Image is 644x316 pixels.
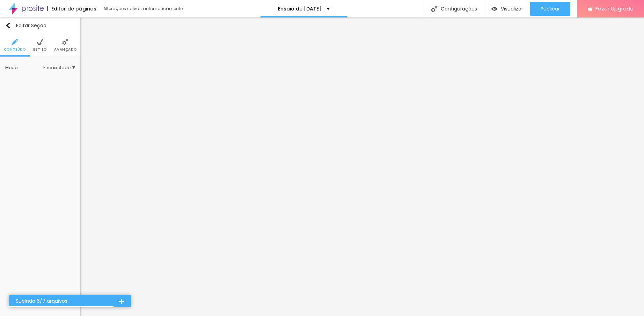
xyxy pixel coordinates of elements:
div: Editor de páginas [47,6,96,11]
div: Editar Seção [5,23,46,28]
img: Icone [62,39,68,45]
span: Encaixotado [43,66,75,70]
span: Estilo [33,48,47,51]
iframe: Editor [80,17,644,316]
span: Visualizar [501,6,523,12]
div: Alterações salvas automaticamente [103,7,184,11]
p: Ensaio de [DATE] [278,6,321,11]
img: Icone [12,39,18,45]
img: Icone [431,6,437,12]
div: Subindo 6/7 arquivos [16,299,119,304]
button: Visualizar [484,2,530,16]
div: Modo [5,66,43,70]
img: Icone [5,23,11,28]
span: Avançado [54,48,76,51]
button: Publicar [530,2,570,16]
img: Icone [37,39,43,45]
span: Conteúdo [4,48,26,51]
span: Publicar [541,6,560,12]
span: Fazer Upgrade [595,6,634,12]
img: view-1.svg [491,6,497,12]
